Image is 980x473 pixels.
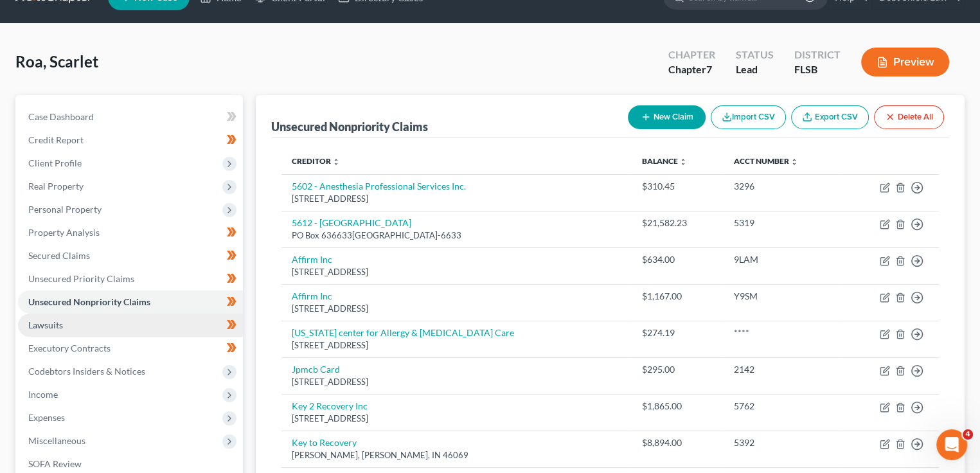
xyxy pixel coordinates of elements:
[18,105,243,129] a: Case Dashboard
[28,250,90,261] span: Secured Claims
[711,105,786,129] button: Import CSV
[736,48,774,62] div: Status
[668,48,715,62] div: Chapter
[794,62,841,77] div: FLSB
[18,244,243,267] a: Secured Claims
[642,363,713,376] div: $295.00
[28,204,102,215] span: Personal Property
[28,227,100,238] span: Property Analysis
[18,290,243,314] a: Unsecured Nonpriority Claims
[642,180,713,193] div: $310.45
[292,254,332,265] a: Affirm Inc
[15,52,98,71] span: Roa, Scarlet
[28,181,84,192] span: Real Property
[963,429,973,440] span: 4
[292,376,621,388] div: [STREET_ADDRESS]
[28,111,94,122] span: Case Dashboard
[791,105,869,129] a: Export CSV
[292,193,621,205] div: [STREET_ADDRESS]
[292,290,332,301] a: Affirm Inc
[292,437,357,448] a: Key to Recovery
[706,63,712,75] span: 7
[292,266,621,278] div: [STREET_ADDRESS]
[332,158,340,166] i: unfold_more
[642,156,687,166] a: Balance unfold_more
[271,119,428,134] div: Unsecured Nonpriority Claims
[642,217,713,229] div: $21,582.23
[292,339,621,352] div: [STREET_ADDRESS]
[18,314,243,337] a: Lawsuits
[28,435,85,446] span: Miscellaneous
[628,105,706,129] button: New Claim
[292,303,621,315] div: [STREET_ADDRESS]
[292,364,340,375] a: Jpmcb Card
[874,105,944,129] button: Delete All
[18,129,243,152] a: Credit Report
[736,62,774,77] div: Lead
[28,273,134,284] span: Unsecured Priority Claims
[28,366,145,377] span: Codebtors Insiders & Notices
[734,290,832,303] div: Y9SM
[28,319,63,330] span: Lawsuits
[28,412,65,423] span: Expenses
[292,156,340,166] a: Creditor unfold_more
[292,400,368,411] a: Key 2 Recovery Inc
[936,429,967,460] iframe: Intercom live chat
[734,363,832,376] div: 2142
[734,400,832,413] div: 5762
[679,158,687,166] i: unfold_more
[794,48,841,62] div: District
[18,337,243,360] a: Executory Contracts
[734,217,832,229] div: 5319
[790,158,798,166] i: unfold_more
[28,458,82,469] span: SOFA Review
[642,290,713,303] div: $1,167.00
[642,326,713,339] div: $274.19
[292,217,411,228] a: 5612 - [GEOGRAPHIC_DATA]
[292,229,621,242] div: PO Box 636633[GEOGRAPHIC_DATA]-6633
[642,253,713,266] div: $634.00
[734,180,832,193] div: 3296
[292,449,621,461] div: [PERSON_NAME], [PERSON_NAME], IN 46069
[861,48,949,76] button: Preview
[28,296,150,307] span: Unsecured Nonpriority Claims
[28,389,58,400] span: Income
[292,181,466,192] a: 5602 - Anesthesia Professional Services Inc.
[28,343,111,353] span: Executory Contracts
[28,157,82,168] span: Client Profile
[18,221,243,244] a: Property Analysis
[642,400,713,413] div: $1,865.00
[668,62,715,77] div: Chapter
[734,253,832,266] div: 9LAM
[292,413,621,425] div: [STREET_ADDRESS]
[642,436,713,449] div: $8,894.00
[28,134,84,145] span: Credit Report
[292,327,514,338] a: [US_STATE] center for Allergy & [MEDICAL_DATA] Care
[734,436,832,449] div: 5392
[18,267,243,290] a: Unsecured Priority Claims
[734,156,798,166] a: Acct Number unfold_more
